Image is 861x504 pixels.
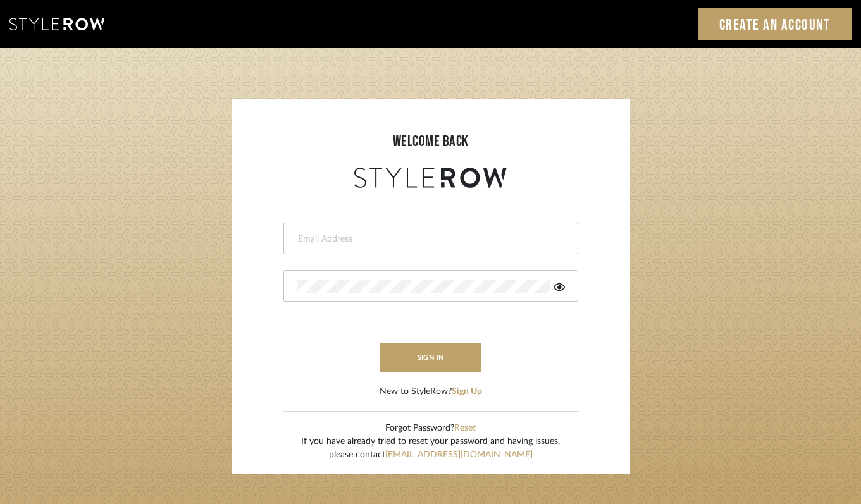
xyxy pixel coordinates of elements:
input: Email Address [297,233,562,245]
button: sign in [380,343,481,372]
button: Sign Up [452,385,482,398]
button: Reset [454,422,476,435]
a: Create an Account [698,8,852,40]
div: Forgot Password? [301,422,560,435]
div: New to StyleRow? [380,385,482,398]
a: [EMAIL_ADDRESS][DOMAIN_NAME] [385,450,533,459]
div: welcome back [244,130,617,153]
div: If you have already tried to reset your password and having issues, please contact [301,435,560,462]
